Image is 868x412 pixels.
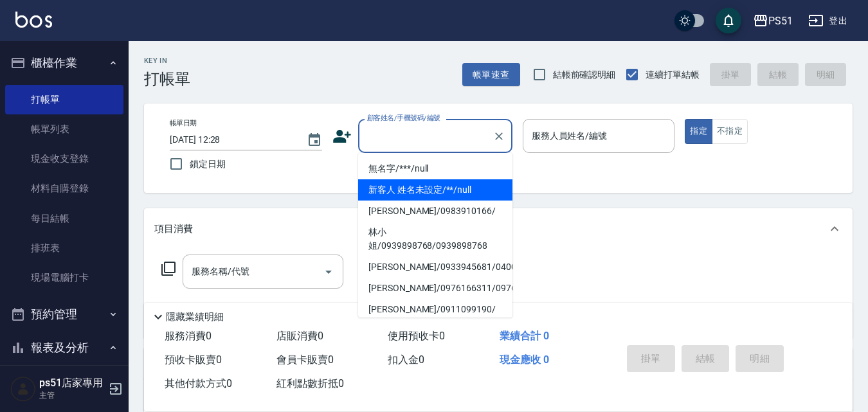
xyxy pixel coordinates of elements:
span: 現金應收 0 [500,354,549,366]
div: PS51 [768,13,793,29]
span: 使用預收卡 0 [388,330,445,342]
button: 指定 [685,119,712,144]
button: Open [318,262,339,282]
button: 帳單速查 [462,63,520,87]
li: 林小姐/0939898768/0939898768 [358,222,512,256]
span: 結帳前確認明細 [553,68,616,82]
a: 現場電腦打卡 [5,263,123,292]
li: [PERSON_NAME]/0933945681/040017 [358,256,512,278]
a: 打帳單 [5,85,123,114]
button: 櫃檯作業 [5,46,123,80]
p: 主管 [39,390,105,401]
span: 預收卡販賣 0 [165,354,222,366]
button: 預約管理 [5,298,123,331]
button: 登出 [803,9,853,33]
span: 鎖定日期 [190,157,226,171]
button: PS51 [748,8,798,34]
a: 帳單列表 [5,114,123,144]
span: 紅利點數折抵 0 [276,377,344,390]
div: 項目消費 [144,208,853,249]
span: 業績合計 0 [500,330,549,342]
span: 其他付款方式 0 [165,377,232,390]
p: 隱藏業績明細 [166,310,224,324]
label: 顧客姓名/手機號碼/編號 [367,113,440,123]
input: YYYY/MM/DD hh:mm [170,129,294,150]
li: [PERSON_NAME]/0976166311/0976166311 [358,278,512,299]
span: 服務消費 0 [165,330,212,342]
h3: 打帳單 [144,70,190,88]
span: 店販消費 0 [276,330,323,342]
a: 排班表 [5,233,123,263]
a: 材料自購登錄 [5,174,123,203]
img: Logo [15,12,52,28]
a: 每日結帳 [5,204,123,233]
span: 扣入金 0 [388,354,424,366]
p: 項目消費 [154,222,193,236]
button: save [716,8,741,33]
img: Person [10,376,36,402]
button: Choose date, selected date is 2025-09-17 [299,125,330,156]
span: 連續打單結帳 [646,68,700,82]
h5: ps51店家專用 [39,377,105,390]
li: 新客人 姓名未設定/**/null [358,179,512,201]
a: 現金收支登錄 [5,144,123,174]
button: 不指定 [712,119,748,144]
button: Clear [490,127,508,145]
span: 會員卡販賣 0 [276,354,334,366]
li: [PERSON_NAME]/0983910166/ [358,201,512,222]
li: [PERSON_NAME]/0911099190/ [358,299,512,320]
h2: Key In [144,57,190,65]
button: 報表及分析 [5,331,123,364]
label: 帳單日期 [170,118,197,128]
